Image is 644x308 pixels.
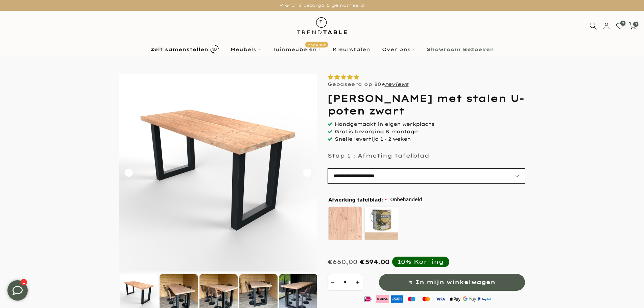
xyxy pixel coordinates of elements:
[328,258,357,266] div: €660,00
[329,197,387,202] span: Afwerking tafelblad:
[224,45,266,53] a: Meubels
[292,11,352,41] img: trend-table
[335,121,434,127] span: Handgemaakt in eigen werkplaats
[353,274,363,291] button: increment
[379,274,525,291] button: In mijn winkelwagen
[335,136,411,142] span: Snelle levertijd 1 - 2 weken
[398,258,444,265] div: 10% Korting
[421,45,500,53] a: Showroom Bezoeken
[303,169,311,177] button: Carousel Next Arrow
[427,47,494,52] b: Showroom Bezoeken
[8,2,636,9] p: ✔ Gratis bezorgd & gemonteerd
[633,22,638,27] span: 0
[376,45,421,53] a: Over ons
[328,168,525,184] select: autocomplete="off"
[328,152,429,159] p: Stap 1 : Afmeting tafelblad
[125,169,133,177] button: Carousel Back Arrow
[328,81,409,87] p: Gebaseerd op 80
[150,47,208,52] b: Zelf samenstellen
[266,45,327,53] a: TuinmeubelenPopulair
[338,274,353,291] input: Quantity
[360,258,389,266] span: €594.00
[328,92,525,117] h1: [PERSON_NAME] met stalen U-poten zwart
[381,81,385,87] strong: +
[385,81,409,87] a: reviews
[305,42,328,47] span: Populair
[1,274,34,307] iframe: toggle-frame
[390,195,422,204] span: Onbehandeld
[119,74,317,271] img: Rechthoekige douglas houten bartafel - stalen U-poten zwart
[415,277,495,287] span: In mijn winkelwagen
[616,22,623,30] a: 0
[328,274,338,291] button: decrement
[327,45,376,53] a: Kleurstalen
[335,128,418,135] span: Gratis bezorging & montage
[144,43,224,55] a: Zelf samenstellen
[620,21,625,26] span: 0
[629,22,636,30] a: 0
